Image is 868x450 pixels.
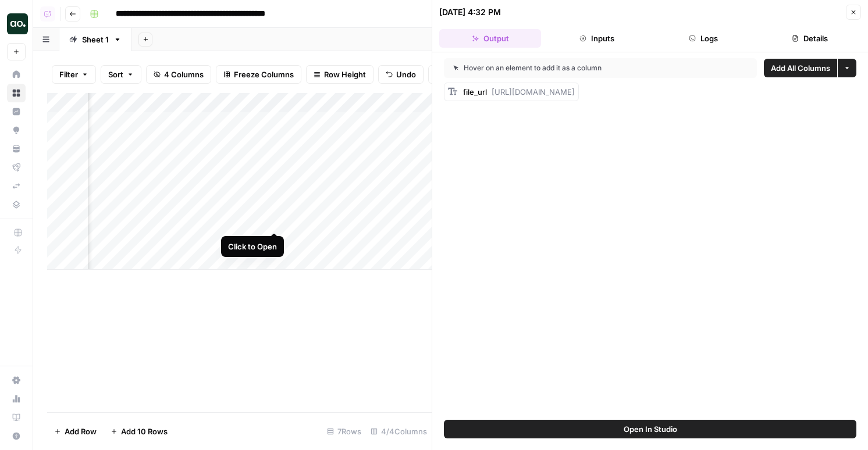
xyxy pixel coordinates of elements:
span: Add 10 Rows [121,426,168,437]
button: Open In Studio [444,420,856,438]
button: Add Row [47,422,104,441]
span: Sort [108,69,123,80]
a: Opportunities [7,121,26,140]
a: Syncs [7,177,26,195]
a: Sheet 1 [59,28,131,51]
div: Hover on an element to add it as a column [453,63,675,73]
span: Row Height [324,69,366,80]
a: Flightpath [7,158,26,177]
img: AirOps Logo [7,13,28,34]
button: Logs [653,29,755,48]
a: Home [7,65,26,84]
div: 7 Rows [322,422,366,441]
button: Details [759,29,861,48]
a: Browse [7,84,26,102]
div: Click to Open [228,241,277,252]
button: 4 Columns [146,65,211,84]
a: Settings [7,371,26,390]
span: Freeze Columns [234,69,294,80]
button: Add 10 Rows [104,422,175,441]
a: Insights [7,102,26,121]
button: Row Height [306,65,373,84]
button: Filter [52,65,96,84]
div: 4/4 Columns [366,422,432,441]
a: Data Library [7,195,26,214]
a: Usage [7,390,26,408]
a: Your Data [7,140,26,158]
span: Open In Studio [624,423,677,435]
span: 4 Columns [164,69,204,80]
span: Undo [396,69,416,80]
button: Add All Columns [764,59,837,77]
button: Output [439,29,541,48]
button: Help + Support [7,427,26,445]
button: Undo [378,65,424,84]
button: Sort [101,65,141,84]
div: Sheet 1 [82,34,109,45]
span: Filter [59,69,78,80]
span: Add Row [65,426,97,437]
button: Workspace: AirOps [7,9,26,38]
button: Freeze Columns [216,65,301,84]
button: Inputs [546,29,648,48]
div: [DATE] 4:32 PM [439,6,501,18]
span: Add All Columns [771,62,830,74]
a: Learning Hub [7,408,26,427]
span: [URL][DOMAIN_NAME] [492,87,575,97]
span: file_url [463,87,487,97]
